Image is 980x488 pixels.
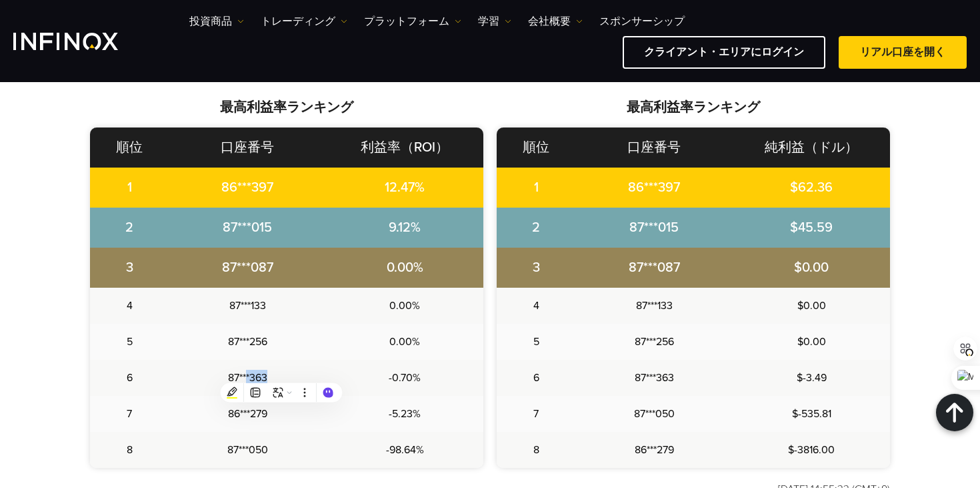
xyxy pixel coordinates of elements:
[497,360,575,396] td: 6
[189,13,244,29] a: 投資商品
[90,208,169,248] td: 2
[90,168,169,208] td: 1
[497,248,575,288] td: 3
[497,168,575,208] td: 1
[326,208,483,248] td: 9.12%
[575,128,733,168] th: 口座番号
[326,360,483,396] td: -0.70%
[497,396,575,432] td: 7
[733,360,890,396] td: $-3.49
[326,396,483,432] td: -5.23%
[623,36,825,69] a: クライアント・エリアにログイン
[733,432,890,468] td: $-3816.00
[13,33,149,50] a: INFINOX Logo
[627,99,760,115] strong: 最高利益率ランキング
[261,13,347,29] a: トレーディング
[497,288,575,324] td: 4
[733,128,890,168] th: 純利益（ドル）
[733,248,890,288] td: $0.00
[326,168,483,208] td: 12.47%
[733,288,890,324] td: $0.00
[90,324,169,360] td: 5
[90,396,169,432] td: 7
[497,324,575,360] td: 5
[326,432,483,468] td: -98.64%
[497,432,575,468] td: 8
[90,288,169,324] td: 4
[733,396,890,432] td: $-535.81
[326,324,483,360] td: 0.00%
[90,360,169,396] td: 6
[478,13,511,29] a: 学習
[90,128,169,168] th: 順位
[364,13,461,29] a: プラットフォーム
[733,324,890,360] td: $0.00
[599,13,685,29] a: スポンサーシップ
[497,128,575,168] th: 順位
[839,36,967,69] a: リアル口座を開く
[220,99,353,115] strong: 最高利益率ランキング
[528,13,583,29] a: 会社概要
[497,208,575,248] td: 2
[326,248,483,288] td: 0.00%
[326,128,483,168] th: 利益率（ROI）
[90,248,169,288] td: 3
[90,432,169,468] td: 8
[169,128,326,168] th: 口座番号
[733,168,890,208] td: $62.36
[326,288,483,324] td: 0.00%
[733,208,890,248] td: $45.59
